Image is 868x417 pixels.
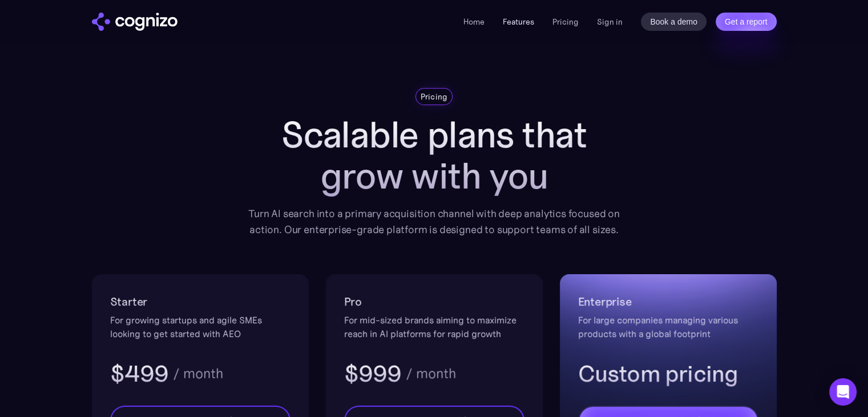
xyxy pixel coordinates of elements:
[503,17,534,27] a: Features
[92,13,177,31] img: cognizo logo
[240,206,628,238] div: Turn AI search into a primary acquisition channel with deep analytics focused on action. Our ente...
[344,313,524,340] div: For mid-sized brands aiming to maximize reach in AI platforms for rapid growth
[552,17,579,27] a: Pricing
[421,91,448,102] div: Pricing
[578,313,758,340] div: For large companies managing various products with a global footprint
[92,13,177,31] a: home
[578,359,758,388] h3: Custom pricing
[597,15,623,29] a: Sign in
[716,13,777,31] a: Get a report
[578,292,758,311] h2: Enterprise
[344,359,402,388] h3: $999
[110,292,290,311] h2: Starter
[110,313,290,340] div: For growing startups and agile SMEs looking to get started with AEO
[110,359,169,388] h3: $499
[829,378,857,406] div: Open Intercom Messenger
[240,114,628,197] h1: Scalable plans that grow with you
[641,13,706,31] a: Book a demo
[463,17,485,27] a: Home
[344,292,524,311] h2: Pro
[406,367,456,380] div: / month
[173,367,223,380] div: / month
